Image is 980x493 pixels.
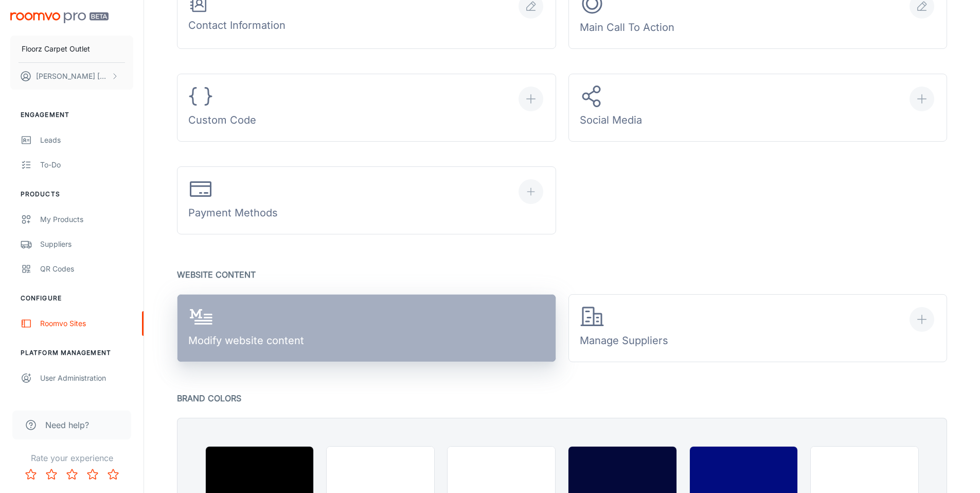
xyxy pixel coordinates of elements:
[177,74,556,142] button: Custom Code
[62,464,82,485] button: Rate 3 star
[10,36,133,62] button: Floorz Carpet Outlet
[10,12,109,23] img: Roomvo PRO Beta
[188,304,304,352] div: Modify website content
[40,159,133,171] div: To-do
[103,464,123,485] button: Rate 5 star
[40,214,133,225] div: My Products
[177,267,947,282] p: Website Content
[188,84,256,132] div: Custom Code
[40,263,133,275] div: QR Codes
[40,134,133,146] div: Leads
[40,372,133,384] div: User Administration
[580,84,642,132] div: Social Media
[568,74,948,142] button: Social Media
[41,464,62,485] button: Rate 2 star
[177,391,947,405] p: Brand Colors
[82,464,103,485] button: Rate 4 star
[177,294,556,362] a: Modify website content
[36,71,109,82] p: [PERSON_NAME] [PERSON_NAME]
[22,43,90,55] p: Floorz Carpet Outlet
[188,177,278,225] div: Payment Methods
[40,239,133,250] div: Suppliers
[10,63,133,90] button: [PERSON_NAME] [PERSON_NAME]
[21,464,41,485] button: Rate 1 star
[177,166,556,234] button: Payment Methods
[580,304,668,352] div: Manage Suppliers
[568,294,948,362] button: Manage Suppliers
[45,419,89,431] span: Need help?
[40,318,133,329] div: Roomvo Sites
[8,452,135,464] p: Rate your experience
